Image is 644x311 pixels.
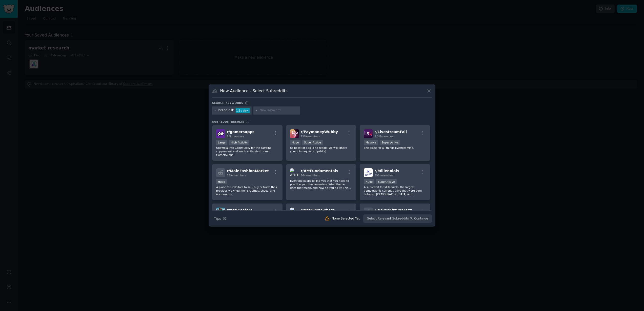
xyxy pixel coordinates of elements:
img: ArtFundamentals [290,168,299,177]
img: LivestreamFail [364,129,373,138]
span: r/ PaymoneyWubby [301,130,338,134]
span: 17 [246,120,250,123]
span: 4.3M members [374,135,394,138]
div: Super Active [302,140,323,145]
img: Millennials [364,168,373,177]
img: gamersupps [216,129,225,138]
p: The place for all things livestreaming. [364,146,426,150]
span: r/ Askashittyparent [374,208,412,212]
div: None Selected Yet [332,216,360,221]
p: A subreddit for Millennials, the largest demographic currently alive that were born between [DEMO... [364,185,426,196]
img: YetiCoolers [216,208,225,216]
img: PaymoneyWubby [290,129,299,138]
div: Huge [364,179,374,184]
span: r/ LivestreamFail [374,130,407,134]
div: Super Active [380,140,400,145]
div: Super Active [376,179,397,184]
p: Unofficial Fan Community for the caffeine supplement and Waifu enthusiast brand; GamerSupps [216,146,278,157]
div: High Activity [229,140,250,145]
h3: New Audience - Select Subreddits [220,88,288,94]
p: no boost or apollo no reddit (we will ignore your join requests dipshits) [290,146,352,153]
span: 264k members [301,174,320,177]
span: 138k members [301,135,320,138]
span: r/ PathToNowhere [301,208,335,212]
span: 23k members [227,135,244,138]
span: r/ YetiCoolers [227,208,252,212]
span: r/ ArtFundamentals [301,169,338,173]
span: Tips [214,216,221,221]
span: r/ MaleFashionMarket [227,169,269,173]
img: PathToNowhere [290,208,299,216]
span: Subreddit Results [212,120,244,123]
input: New Keyword [260,108,298,113]
span: 890k members [374,174,394,177]
div: Huge [290,140,301,145]
div: 1.1 / day [236,108,250,113]
span: r/ gamersupps [227,130,254,134]
div: Huge [216,179,227,184]
p: Everyone keeps telling you that you need to practice your fundamentals. What the hell does that m... [290,179,352,190]
button: Tips [212,214,228,223]
h3: Search keywords [212,101,243,105]
span: r/ Millennials [374,169,399,173]
div: brand risk [218,108,234,113]
span: 389k members [227,174,246,177]
p: A place for redditors to sell, buy or trade their previously-owned men's clothes, shoes, and acce... [216,185,278,196]
div: Large [216,140,227,145]
div: Massive [364,140,378,145]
